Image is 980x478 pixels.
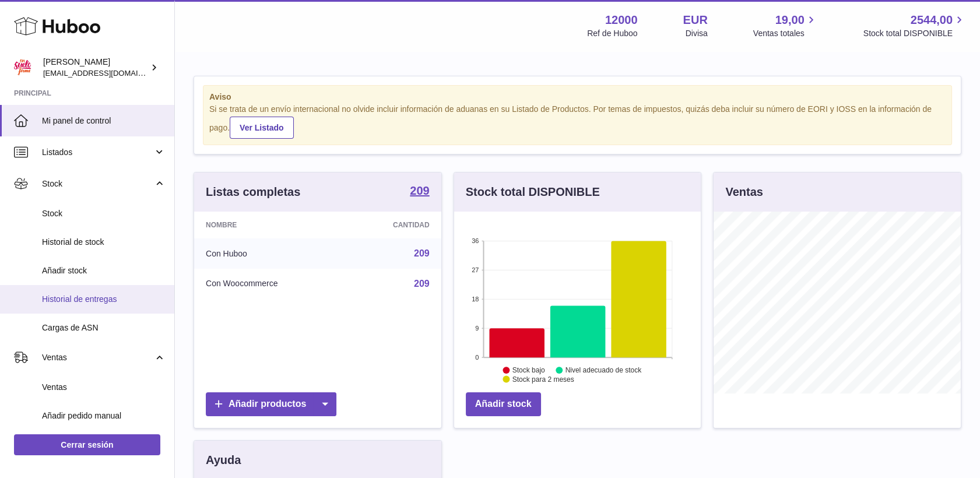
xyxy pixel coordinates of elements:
strong: 12000 [605,12,638,28]
span: Cargas de ASN [42,322,166,333]
td: Con Huboo [194,238,346,269]
a: 209 [414,248,430,258]
h3: Ayuda [206,452,241,468]
th: Cantidad [346,212,441,238]
div: [PERSON_NAME] [43,57,148,79]
img: mar@ensuelofirme.com [14,59,31,76]
span: Ventas totales [753,28,818,39]
span: Añadir stock [42,265,166,276]
a: Añadir stock [466,392,541,416]
a: Ver Listado [230,117,293,139]
div: Si se trata de un envío internacional no olvide incluir información de aduanas en su Listado de P... [209,104,946,139]
strong: 209 [410,185,429,196]
span: Ventas [42,352,153,363]
span: Listados [42,147,153,158]
span: Historial de entregas [42,294,166,305]
span: Ventas [42,382,166,393]
span: 19,00 [775,12,805,28]
span: Mi panel de control [42,115,166,126]
text: Stock para 2 meses [512,375,574,384]
text: Stock bajo [512,366,545,374]
text: 18 [472,296,479,303]
span: Historial de stock [42,237,166,248]
a: 209 [414,279,430,289]
span: [EMAIL_ADDRESS][DOMAIN_NAME] [43,68,171,78]
span: Añadir pedido manual [42,410,166,421]
text: 0 [475,354,479,361]
h3: Listas completas [206,184,300,200]
strong: Aviso [209,92,946,103]
strong: EUR [683,12,708,28]
text: 36 [472,237,479,244]
a: 2544,00 Stock total DISPONIBLE [863,12,966,39]
h3: Stock total DISPONIBLE [466,184,600,200]
a: 209 [410,185,429,199]
text: 9 [475,325,479,332]
a: 19,00 Ventas totales [753,12,818,39]
span: Stock [42,178,153,189]
div: Ref de Huboo [587,28,637,39]
td: Con Woocommerce [194,269,346,299]
text: 27 [472,266,479,273]
h3: Ventas [725,184,763,200]
div: Divisa [686,28,708,39]
a: Añadir productos [206,392,336,416]
span: Stock total DISPONIBLE [863,28,966,39]
span: Stock [42,208,166,219]
text: Nivel adecuado de stock [565,366,642,374]
th: Nombre [194,212,346,238]
span: 2544,00 [911,12,953,28]
a: Cerrar sesión [14,434,160,455]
